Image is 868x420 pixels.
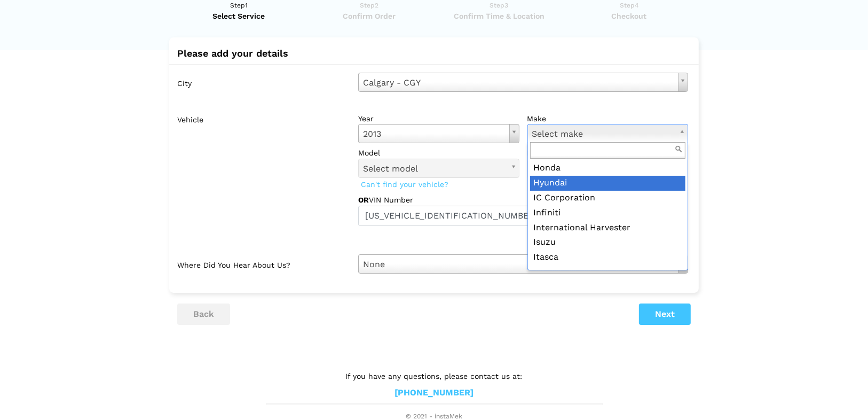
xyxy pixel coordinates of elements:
[530,161,686,176] div: Honda
[530,265,686,280] div: Jaguar
[530,206,686,221] div: Infiniti
[530,221,686,236] div: International Harvester
[530,191,686,206] div: IC Corporation
[530,176,686,191] div: Hyundai
[530,250,686,265] div: Itasca
[530,235,686,250] div: Isuzu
